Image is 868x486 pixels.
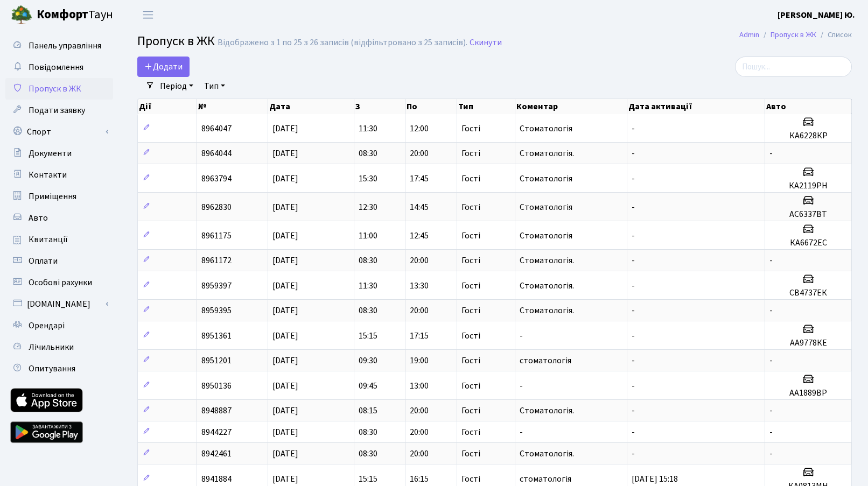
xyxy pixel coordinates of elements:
span: 19:00 [410,355,429,367]
span: Таун [37,6,113,24]
span: 20:00 [410,426,429,438]
span: Гості [461,174,480,183]
span: Гості [461,428,480,436]
span: 12:30 [359,201,377,213]
span: Стоматологія. [520,147,574,159]
span: - [632,448,635,460]
span: [DATE] [272,201,298,213]
span: 08:30 [359,305,377,316]
button: Переключити навігацію [135,6,162,24]
h5: СВ4737ЕК [769,288,847,298]
a: Авто [5,207,113,229]
span: Оплати [29,255,58,267]
span: 09:30 [359,355,377,367]
a: Подати заявку [5,100,113,121]
span: 16:15 [410,473,429,485]
span: 8944227 [201,426,232,438]
span: - [769,355,773,367]
span: 13:30 [410,280,429,292]
span: 8961172 [201,255,232,266]
th: Дії [138,99,197,114]
a: Квитанції [5,229,113,250]
span: Пропуск в ЖК [29,83,81,95]
th: З [354,99,405,114]
span: [DATE] [272,230,298,242]
span: [DATE] [272,330,298,342]
span: [DATE] [272,280,298,292]
span: - [632,355,635,367]
span: 8959397 [201,280,232,292]
span: Лічильники [29,341,74,353]
img: logo.png [11,4,32,26]
span: Пропуск в ЖК [137,32,215,51]
span: - [632,147,635,159]
span: стоматологія [520,473,571,485]
span: [DATE] [272,426,298,438]
a: Пропуск в ЖК [771,29,816,40]
h5: АА1889ВР [769,388,847,398]
span: Контакти [29,169,67,181]
span: 08:15 [359,405,377,417]
span: - [632,426,635,438]
span: 8942461 [201,448,232,460]
span: Додати [144,61,183,73]
span: Гості [461,382,480,390]
span: - [520,330,523,342]
span: Опитування [29,363,75,375]
span: 08:30 [359,255,377,266]
span: 17:45 [410,173,429,185]
div: Відображено з 1 по 25 з 26 записів (відфільтровано з 25 записів). [218,38,467,48]
span: Повідомлення [29,61,83,73]
span: [DATE] [272,255,298,266]
span: Стоматологія. [520,280,574,292]
span: Подати заявку [29,104,85,116]
a: [PERSON_NAME] Ю. [778,9,855,22]
span: [DATE] [272,448,298,460]
span: [DATE] [272,355,298,367]
span: 12:45 [410,230,429,242]
span: Стоматологія. [520,305,574,316]
span: [DATE] [272,147,298,159]
span: 8963794 [201,173,232,185]
a: Документи [5,143,113,164]
a: Опитування [5,358,113,379]
th: Коментар [515,99,627,114]
span: - [632,305,635,316]
span: 09:45 [359,380,377,392]
li: Список [816,29,852,41]
th: Авто [765,99,852,114]
h5: АС6337ВТ [769,209,847,220]
span: Гості [461,475,480,483]
span: Гості [461,332,480,340]
span: - [632,201,635,213]
a: Орендарі [5,315,113,336]
span: 8964047 [201,123,232,135]
a: Admin [739,29,759,40]
span: [DATE] 15:18 [632,473,678,485]
span: 8948887 [201,405,232,417]
span: 8964044 [201,147,232,159]
span: Авто [29,212,48,224]
span: Документи [29,147,72,159]
span: Орендарі [29,320,65,332]
span: 8962830 [201,201,232,213]
a: Оплати [5,250,113,272]
span: Квитанції [29,234,68,245]
span: 8941884 [201,473,232,485]
span: Особові рахунки [29,277,92,288]
span: 11:30 [359,123,377,135]
a: Пропуск в ЖК [5,78,113,100]
a: Скинути [470,38,502,48]
span: - [520,426,523,438]
span: 20:00 [410,405,429,417]
span: Панель управління [29,40,101,52]
span: Гості [461,406,480,415]
span: [DATE] [272,173,298,185]
span: Стоматологія. [520,255,574,266]
span: [DATE] [272,305,298,316]
a: Приміщення [5,186,113,207]
a: Особові рахунки [5,272,113,293]
span: Гості [461,281,480,290]
a: Контакти [5,164,113,186]
span: - [632,380,635,392]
